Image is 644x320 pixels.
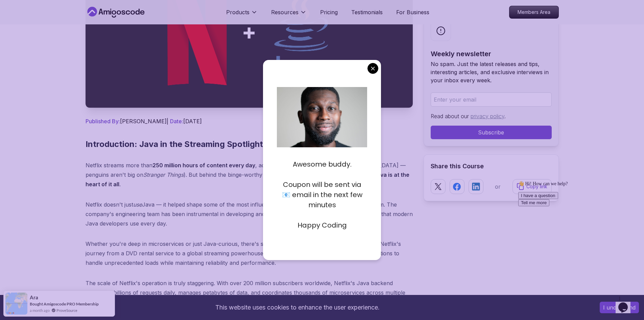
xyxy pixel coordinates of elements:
[431,92,552,107] input: Enter your email
[616,293,637,313] iframe: chat widget
[5,293,27,315] img: provesource social proof notification image
[512,179,552,194] button: Copy link
[351,8,383,16] a: Testimonials
[30,295,38,300] span: Ara
[86,139,413,150] h2: Introduction: Java in the Streaming Spotlight
[431,49,552,59] h2: Weekly newsletter
[431,112,552,120] p: Read about our .
[30,307,50,313] span: a month ago
[5,300,590,315] div: This website uses cookies to enhance the user experience.
[44,301,99,306] a: Amigoscode PRO Membership
[600,302,639,313] button: Accept cookies
[471,113,504,120] a: privacy policy
[86,161,413,189] p: Netflix streams more than , across every continent (except [GEOGRAPHIC_DATA] — penguins aren't bi...
[509,6,559,19] a: Members Area
[86,117,413,125] p: [PERSON_NAME] | [DATE]
[86,239,413,268] p: Whether you're deep in microservices or just Java-curious, there's something here for every backe...
[56,307,77,313] a: ProveSource
[431,60,552,84] p: No spam. Just the latest releases and tips, interesting articles, and exclusive interviews in you...
[516,178,637,290] iframe: chat widget
[509,6,558,18] p: Members Area
[3,3,52,8] span: 👋 Hi! How can we help?
[271,8,299,16] p: Resources
[226,8,249,16] p: Products
[86,118,120,125] span: Published By:
[3,21,34,28] button: Tell me more
[226,8,258,22] button: Products
[86,200,413,228] p: Netflix doesn't just Java — it helped shape some of the most influential open-source tools in the...
[431,126,552,139] button: Subscribe
[170,118,183,125] span: Date:
[143,171,184,178] em: Stranger Things
[396,8,429,16] a: For Business
[271,8,307,22] button: Resources
[3,3,124,28] div: 👋 Hi! How can we help?I have a questionTell me more
[86,278,413,316] p: The scale of Netflix's operation is truly staggering. With over 200 million subscribers worldwide...
[431,162,552,171] h2: Share this Course
[3,14,43,21] button: I have a question
[320,8,338,16] a: Pricing
[133,201,142,208] em: use
[30,301,43,306] span: Bought
[152,162,255,169] strong: 250 million hours of content every day
[495,183,501,191] p: or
